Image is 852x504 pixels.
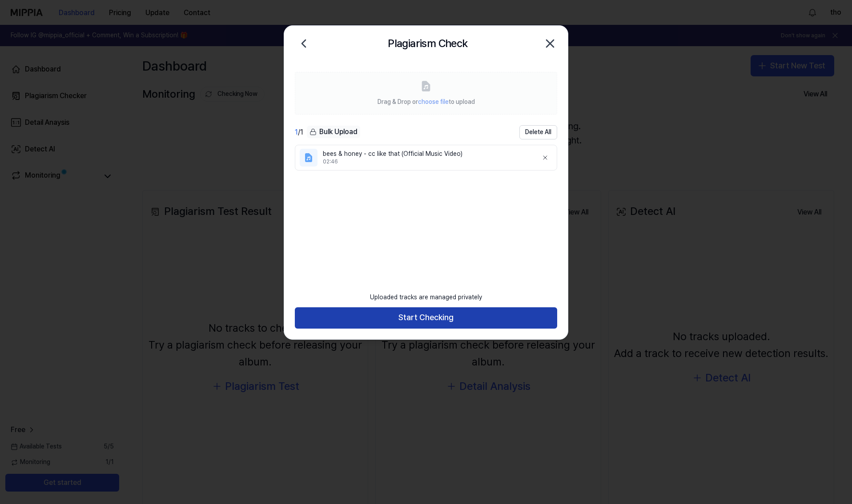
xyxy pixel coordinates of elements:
[378,98,475,105] span: Drag & Drop or to upload
[323,150,531,159] div: bees & honey - cc like that (Official Music Video)
[519,125,557,139] button: Delete All
[295,307,557,329] button: Start Checking
[388,35,467,52] h2: Plagiarism Check
[418,98,449,105] span: choose file
[295,127,303,138] div: / 1
[307,126,360,139] button: Bulk Upload
[323,158,531,166] div: 02:46
[295,128,298,136] span: 1
[365,288,487,307] div: Uploaded tracks are managed privately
